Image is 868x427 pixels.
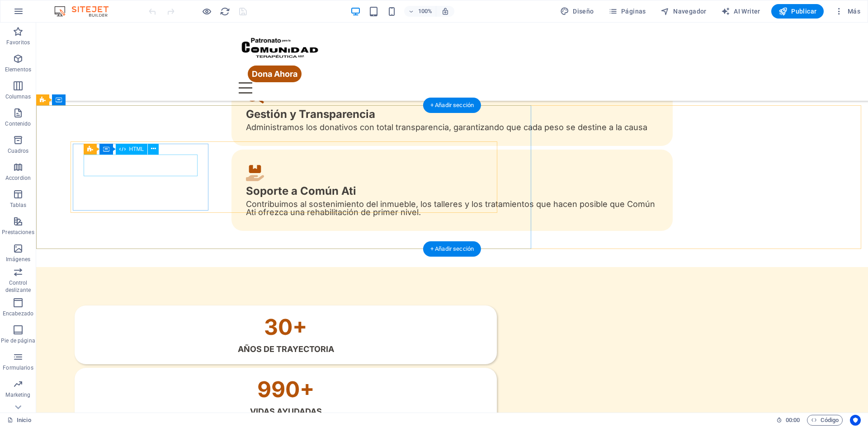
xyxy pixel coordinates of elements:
p: Contenido [5,120,31,127]
div: + Añadir sección [423,241,481,257]
p: Accordion [5,174,31,182]
span: : [792,417,793,423]
button: AI Writer [717,4,764,19]
i: Volver a cargar página [220,6,230,17]
div: + Añadir sección [423,98,481,113]
button: reload [219,6,230,17]
span: Páginas [609,7,646,16]
span: Código [811,415,839,426]
p: Favoritos [6,39,30,46]
span: Diseño [560,7,594,16]
span: HTML [129,146,144,152]
p: Elementos [5,66,31,73]
p: Prestaciones [2,229,34,236]
h6: Tiempo de la sesión [776,415,800,426]
span: AI Writer [721,7,760,16]
span: 00 00 [786,415,800,426]
p: Imágenes [6,256,30,263]
p: Columnas [5,93,31,100]
button: Código [807,415,843,426]
p: Cuadros [8,147,29,155]
button: Más [831,4,864,19]
div: Diseño (Ctrl+Alt+Y) [557,4,598,19]
h6: 100% [418,6,432,17]
p: Pie de página [1,337,35,344]
button: 100% [404,6,436,17]
img: Editor Logo [52,6,120,17]
button: Usercentrics [850,415,861,426]
button: Haz clic para salir del modo de previsualización y seguir editando [201,6,212,17]
span: Navegador [660,7,707,16]
button: Publicar [771,4,824,19]
a: Haz clic para cancelar la selección y doble clic para abrir páginas [7,415,31,426]
button: Diseño [557,4,598,19]
span: Más [835,7,860,16]
button: Navegador [657,4,710,19]
p: Formularios [3,364,33,371]
i: Al redimensionar, ajustar el nivel de zoom automáticamente para ajustarse al dispositivo elegido. [441,7,449,15]
span: Publicar [778,7,817,16]
p: Tablas [10,202,27,209]
button: Páginas [605,4,650,19]
p: Encabezado [3,310,33,317]
p: Marketing [5,391,30,399]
